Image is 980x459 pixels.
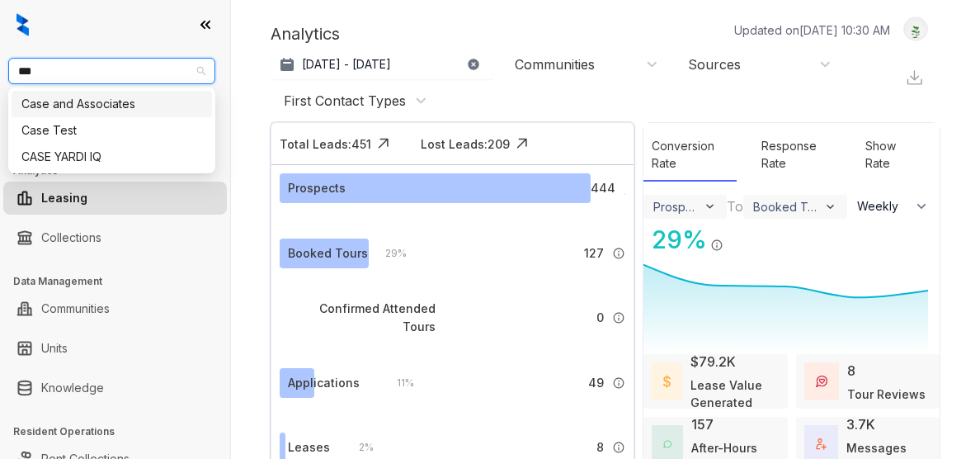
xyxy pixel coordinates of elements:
[510,131,535,156] img: Click Icon
[816,376,827,387] img: TourReviews
[21,95,202,113] div: Case and Associates
[380,374,414,392] div: 11 %
[288,300,436,336] div: Confirmed Attended Tours
[723,224,748,248] img: Click Icon
[847,386,926,403] div: Tour Reviews
[703,200,717,214] img: ViewFilterArrow
[16,13,29,36] img: logo
[369,244,407,263] div: 29 %
[13,274,230,289] h3: Data Management
[3,111,227,144] li: Leads
[691,414,714,434] div: 157
[3,371,227,405] li: Knowledge
[753,200,820,214] div: Booked Tours
[41,292,110,325] a: Communities
[823,200,837,214] img: ViewFilterArrow
[727,196,743,216] div: To
[663,375,671,388] img: LeaseValue
[302,56,391,73] p: [DATE] - [DATE]
[12,144,212,170] div: CASE YARDI IQ
[41,332,68,365] a: Units
[3,221,227,254] li: Collections
[41,221,101,254] a: Collections
[371,131,396,156] img: Click Icon
[904,21,927,38] img: UserAvatar
[643,221,707,258] div: 29 %
[3,332,227,365] li: Units
[846,414,875,434] div: 3.7K
[12,91,212,117] div: Case and Associates
[41,371,104,405] a: Knowledge
[734,21,890,39] p: Updated on [DATE] 10:30 AM
[857,198,907,215] span: Weekly
[288,374,360,392] div: Applications
[3,292,227,325] li: Communities
[612,376,625,390] img: Info
[12,117,212,144] div: Case Test
[690,352,736,371] div: $79.2K
[342,438,374,457] div: 2 %
[3,182,227,215] li: Leasing
[288,244,368,263] div: Booked Tours
[753,129,841,182] div: Response Rate
[421,135,510,153] div: Lost Leads: 209
[13,424,230,439] h3: Resident Operations
[857,129,923,182] div: Show Rate
[21,148,202,166] div: CASE YARDI IQ
[663,440,671,448] img: AfterHoursConversations
[591,179,615,197] span: 444
[612,441,625,454] img: Info
[21,121,202,140] div: Case Test
[612,247,625,260] img: Info
[515,55,595,73] div: Communities
[271,21,340,46] p: Analytics
[653,200,700,214] div: Prospects
[288,438,330,457] div: Leases
[643,129,737,182] div: Conversion Rate
[847,192,940,221] button: Weekly
[288,179,346,197] div: Prospects
[280,135,371,153] div: Total Leads: 451
[905,69,924,88] img: Download
[596,309,604,327] span: 0
[271,50,493,79] button: [DATE] - [DATE]
[41,182,87,215] a: Leasing
[688,55,741,73] div: Sources
[596,438,604,457] span: 8
[612,311,625,324] img: Info
[588,374,604,392] span: 49
[816,438,827,449] img: TotalFum
[690,376,779,411] div: Lease Value Generated
[624,193,625,195] img: Info
[710,239,723,252] img: Info
[847,361,855,381] div: 8
[284,92,406,110] div: First Contact Types
[584,244,604,263] span: 127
